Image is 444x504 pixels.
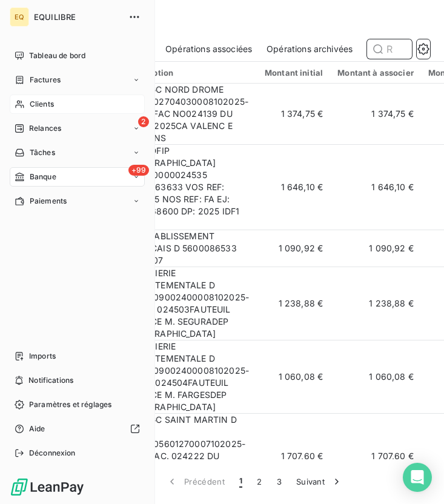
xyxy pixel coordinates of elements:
span: Paramètres et réglages [29,399,111,410]
td: 1 238,88 € [330,267,421,340]
td: 1 060,08 € [330,340,421,414]
button: 3 [270,469,289,494]
td: 1 646,10 € [330,145,421,230]
input: Rechercher [367,39,411,59]
span: Déconnexion [29,448,76,459]
td: VIR SGC SAINT MARTIN D HERES 1603805601270007102025-7291 FAC. 024222 DU [DATE] FAUTEUIL STRUCTURE... [121,414,257,499]
button: 2 [250,469,269,494]
td: 1 707,60 € [330,414,421,499]
td: VIR PAIERIE DEPARTEMENTALE D 1602409002400008102025-27331 024504FAUTEUIL SOLACE M. FARGESDEP [GEO... [121,340,257,414]
td: VIR SGC NORD DROME 1602602704030008102025-15124 FAC NO024139 DU 10/09/2025CA VALENC E ROMANS [121,84,257,145]
button: Précédent [159,469,232,494]
span: Relances [29,123,61,134]
div: EQ [10,7,29,27]
button: 1 [232,469,250,494]
td: 1 090,92 € [257,230,330,267]
div: Montant à associer [337,68,414,78]
span: Factures [30,75,61,85]
span: Banque [30,171,56,182]
td: 1 374,75 € [257,84,330,145]
a: Aide [10,419,145,439]
span: Opérations archivées [267,43,353,55]
td: VIR DDFIP [GEOGRAPHIC_DATA] 150940000024535 4000863633 VOS REF: 024535 NOS REF: FA EJ: 1513368600... [121,145,257,230]
td: VIR PAIERIE DEPARTEMENTALE D 1602409002400008102025-27332 024503FAUTEUIL SOLACE M. SEGURADEP [GEO... [121,267,257,340]
td: 1 374,75 € [330,84,421,145]
span: 2 [138,116,149,127]
span: Clients [30,99,54,110]
div: Open Intercom Messenger [403,463,432,492]
img: Logo LeanPay [10,477,85,497]
span: Aide [29,423,45,434]
td: 1 707,60 € [257,414,330,499]
span: Tâches [30,147,55,158]
td: VIR ETABLISSEMENT FRANCAIS D 5600086533 /023907 [121,230,257,267]
td: 1 060,08 € [257,340,330,414]
span: 1 [239,476,242,488]
span: Tableau de bord [29,50,85,61]
td: 1 090,92 € [330,230,421,267]
span: Notifications [28,375,73,386]
td: 1 646,10 € [257,145,330,230]
span: Opérations associées [165,43,252,55]
span: +99 [128,165,149,176]
span: Paiements [30,196,67,207]
td: 1 238,88 € [257,267,330,340]
span: Imports [29,351,56,362]
div: Description [128,68,250,78]
button: Suivant [289,469,350,494]
div: Montant initial [265,68,323,78]
span: EQUILIBRE [34,12,121,22]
